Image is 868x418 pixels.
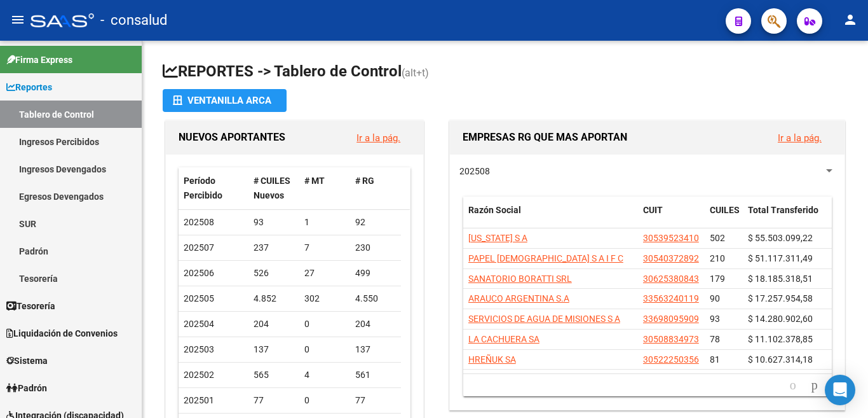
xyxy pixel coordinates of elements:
[710,293,720,303] span: 90
[254,240,294,255] div: 237
[254,317,294,331] div: 204
[304,266,345,281] div: 27
[254,291,294,306] div: 4.852
[748,253,813,263] span: $ 51.117.311,49
[643,253,699,263] span: 30540372892
[643,314,699,324] span: 33698095909
[643,354,699,365] span: 30522250356
[710,274,725,284] span: 179
[184,319,214,329] span: 202504
[184,242,214,253] span: 202507
[748,274,813,284] span: $ 18.185.318,51
[643,233,699,243] span: 30539523410
[710,253,725,263] span: 210
[638,197,705,239] datatable-header-cell: CUIT
[748,314,813,324] span: $ 14.280.902,60
[468,334,539,344] span: LA CACHUERA SA
[355,240,396,255] div: 230
[173,89,276,112] div: Ventanilla ARCA
[254,393,294,408] div: 77
[6,53,72,67] span: Firma Express
[355,266,396,281] div: 499
[248,167,299,209] datatable-header-cell: # CUILES Nuevos
[402,67,429,79] span: (alt+t)
[355,368,396,382] div: 561
[806,379,824,393] a: go to next page
[784,379,802,393] a: go to previous page
[748,293,813,303] span: $ 17.257.954,58
[6,299,55,313] span: Tesorería
[643,274,699,284] span: 30625380843
[743,197,832,239] datatable-header-cell: Total Transferido
[643,334,699,344] span: 30508834973
[643,205,663,215] span: CUIT
[304,393,345,408] div: 0
[163,89,287,112] button: Ventanilla ARCA
[184,344,214,354] span: 202503
[6,80,52,94] span: Reportes
[355,342,396,357] div: 137
[304,291,345,306] div: 302
[6,326,118,340] span: Liquidación de Convenios
[356,132,400,144] a: Ir a la pág.
[355,215,396,230] div: 92
[468,253,623,263] span: PAPEL [DEMOGRAPHIC_DATA] S A I F C
[768,126,832,150] button: Ir a la pág.
[6,354,48,368] span: Sistema
[6,381,47,395] span: Padrón
[468,293,569,303] span: ARAUCO ARGENTINA S.A
[304,215,345,230] div: 1
[10,12,25,27] mat-icon: menu
[304,342,345,357] div: 0
[163,61,848,83] h1: REPORTES -> Tablero de Control
[304,176,325,186] span: # MT
[179,131,285,143] span: NUEVOS APORTANTES
[355,317,396,331] div: 204
[184,395,214,405] span: 202501
[710,314,720,324] span: 93
[179,167,248,209] datatable-header-cell: Período Percibido
[710,205,740,215] span: CUILES
[100,6,167,34] span: - consalud
[254,342,294,357] div: 137
[254,266,294,281] div: 526
[304,240,345,255] div: 7
[843,12,858,27] mat-icon: person
[710,354,720,365] span: 81
[184,217,214,227] span: 202508
[304,368,345,382] div: 4
[468,354,516,365] span: HREÑUK SA
[184,176,222,200] span: Período Percibido
[705,197,743,239] datatable-header-cell: CUILES
[710,334,720,344] span: 78
[468,274,572,284] span: SANATORIO BORATTI SRL
[710,233,725,243] span: 502
[468,233,527,243] span: [US_STATE] S A
[254,176,290,200] span: # CUILES Nuevos
[778,132,822,144] a: Ir a la pág.
[355,393,396,408] div: 77
[748,233,813,243] span: $ 55.503.099,22
[184,268,214,278] span: 202506
[184,293,214,303] span: 202505
[748,334,813,344] span: $ 11.102.378,85
[459,166,490,176] span: 202508
[254,368,294,382] div: 565
[825,375,855,405] div: Open Intercom Messenger
[463,197,638,239] datatable-header-cell: Razón Social
[304,317,345,331] div: 0
[346,126,410,150] button: Ir a la pág.
[355,176,374,186] span: # RG
[468,205,521,215] span: Razón Social
[355,291,396,306] div: 4.550
[748,205,818,215] span: Total Transferido
[643,293,699,303] span: 33563240119
[254,215,294,230] div: 93
[748,354,813,365] span: $ 10.627.314,18
[299,167,350,209] datatable-header-cell: # MT
[468,314,620,324] span: SERVICIOS DE AGUA DE MISIONES S A
[350,167,401,209] datatable-header-cell: # RG
[184,370,214,380] span: 202502
[463,131,627,143] span: EMPRESAS RG QUE MAS APORTAN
